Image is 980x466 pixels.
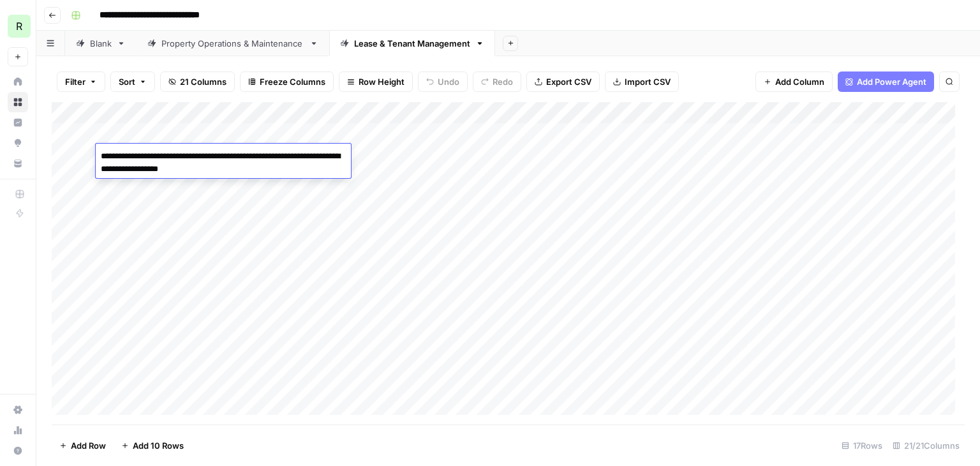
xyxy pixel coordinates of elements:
span: Undo [438,75,459,88]
span: Import CSV [625,75,671,88]
a: Home [8,71,28,92]
button: Workspace: Re-Leased [8,10,28,42]
button: Import CSV [605,71,679,92]
span: Row Height [359,75,405,88]
button: Export CSV [526,71,600,92]
span: Redo [493,75,513,88]
button: Sort [110,71,155,92]
a: Insights [8,112,28,133]
button: Freeze Columns [240,71,334,92]
span: Add Column [775,75,824,88]
a: Your Data [8,153,28,174]
span: 21 Columns [180,75,226,88]
button: Add 10 Rows [114,435,191,456]
a: Lease & Tenant Management [329,31,495,56]
div: Blank [90,37,112,50]
span: Add 10 Rows [133,439,184,452]
span: Freeze Columns [260,75,325,88]
div: 17 Rows [836,435,887,456]
span: Export CSV [546,75,591,88]
button: Add Power Agent [838,71,934,92]
button: Undo [418,71,468,92]
a: Blank [65,31,137,56]
button: Redo [473,71,521,92]
span: Add Power Agent [857,75,926,88]
button: Filter [57,71,105,92]
a: Browse [8,92,28,112]
button: Add Row [52,435,114,456]
span: Filter [65,75,85,88]
button: Add Column [755,71,833,92]
button: 21 Columns [160,71,235,92]
a: Settings [8,400,28,420]
span: Add Row [71,439,106,452]
div: 21/21 Columns [887,435,965,456]
div: Property Operations & Maintenance [161,37,304,50]
div: Lease & Tenant Management [354,37,470,50]
span: R [16,19,22,34]
span: Sort [119,75,135,88]
a: Opportunities [8,133,28,153]
a: Usage [8,420,28,440]
button: Help + Support [8,440,28,461]
a: Property Operations & Maintenance [137,31,329,56]
button: Row Height [339,71,413,92]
